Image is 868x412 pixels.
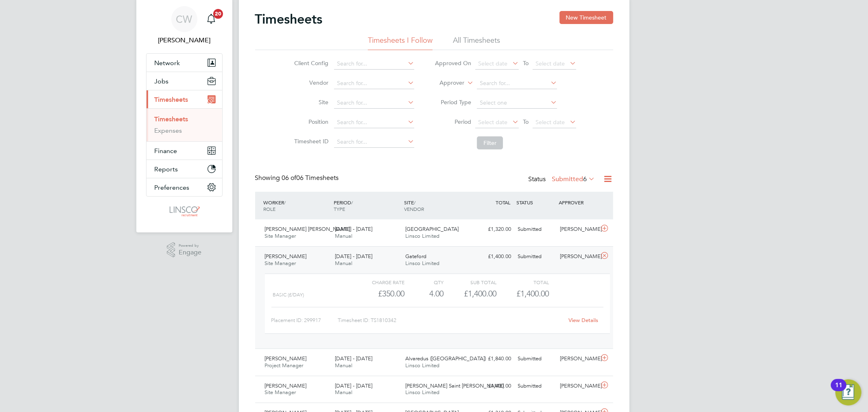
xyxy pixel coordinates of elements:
[496,199,511,206] span: TOTAL
[146,142,222,160] button: Finance
[584,175,587,183] span: 6
[335,355,372,362] span: [DATE] - [DATE]
[335,362,352,369] span: Manual
[515,223,557,236] div: Submitted
[292,118,328,125] label: Position
[262,195,332,216] div: WORKER
[335,232,352,239] span: Manual
[477,97,557,109] input: Select one
[338,314,564,327] div: Timesheet ID: TS1810342
[282,174,297,182] span: 06 of
[520,58,531,68] span: To
[213,9,223,19] span: 20
[405,232,439,239] span: Linsco Limited
[414,199,415,206] span: /
[516,289,549,298] span: £1,400.00
[146,90,222,108] button: Timesheets
[352,287,404,300] div: £350.00
[402,195,472,216] div: SITE
[155,165,178,173] span: Reports
[167,205,201,218] img: linsco-logo-retina.png
[335,389,352,396] span: Manual
[444,287,496,300] div: £1,400.00
[155,127,182,134] a: Expenses
[536,118,565,126] span: Select date
[435,59,471,67] label: Approved On
[352,277,404,287] div: Charge rate
[529,174,597,185] div: Status
[335,226,372,232] span: [DATE] - [DATE]
[292,138,328,145] label: Timesheet ID
[265,389,296,396] span: Site Manager
[405,260,439,267] span: Linsco Limited
[472,379,515,393] div: £1,400.00
[265,253,307,260] span: [PERSON_NAME]
[284,199,286,206] span: /
[332,195,402,216] div: PERIOD
[351,199,353,206] span: /
[146,72,222,90] button: Jobs
[292,99,328,106] label: Site
[478,60,507,67] span: Select date
[334,97,414,109] input: Search for...
[557,223,599,236] div: [PERSON_NAME]
[557,379,599,393] div: [PERSON_NAME]
[155,96,188,103] span: Timesheets
[146,35,223,45] span: Chloe Whittall
[265,362,304,369] span: Project Manager
[520,116,531,127] span: To
[557,195,599,210] div: APPROVER
[428,79,464,87] label: Approver
[478,118,507,126] span: Select date
[335,260,352,267] span: Manual
[536,60,565,67] span: Select date
[265,355,307,362] span: [PERSON_NAME]
[405,362,439,369] span: Linsco Limited
[435,99,471,106] label: Period Type
[155,147,177,155] span: Finance
[404,277,444,287] div: QTY
[334,117,414,128] input: Search for...
[146,178,222,196] button: Preferences
[405,253,426,260] span: Gateford
[835,385,842,396] div: 11
[334,136,414,148] input: Search for...
[292,59,328,67] label: Client Config
[515,379,557,393] div: Submitted
[203,6,219,32] a: 20
[472,250,515,263] div: £1,400.00
[472,223,515,236] div: £1,320.00
[368,35,433,50] li: Timesheets I Follow
[265,382,307,389] span: [PERSON_NAME]
[515,352,557,366] div: Submitted
[146,6,223,45] a: CW[PERSON_NAME]
[404,287,444,300] div: 4.00
[292,79,328,86] label: Vendor
[271,314,338,327] div: Placement ID: 299917
[255,11,323,27] h2: Timesheets
[515,250,557,263] div: Submitted
[167,242,201,258] a: Powered byEngage
[477,78,557,89] input: Search for...
[146,205,223,218] a: Go to home page
[265,226,350,232] span: [PERSON_NAME] [PERSON_NAME]
[453,35,500,50] li: All Timesheets
[179,242,201,249] span: Powered by
[155,59,180,67] span: Network
[435,118,471,125] label: Period
[146,108,222,141] div: Timesheets
[552,175,595,183] label: Submitted
[264,206,276,212] span: ROLE
[176,14,192,24] span: CW
[835,379,861,405] button: Open Resource Center, 11 new notifications
[335,253,372,260] span: [DATE] - [DATE]
[568,317,598,324] a: View Details
[404,206,424,212] span: VENDOR
[334,78,414,89] input: Search for...
[557,352,599,366] div: [PERSON_NAME]
[560,11,613,24] button: New Timesheet
[146,160,222,178] button: Reports
[334,206,345,212] span: TYPE
[405,389,439,396] span: Linsco Limited
[265,260,296,267] span: Site Manager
